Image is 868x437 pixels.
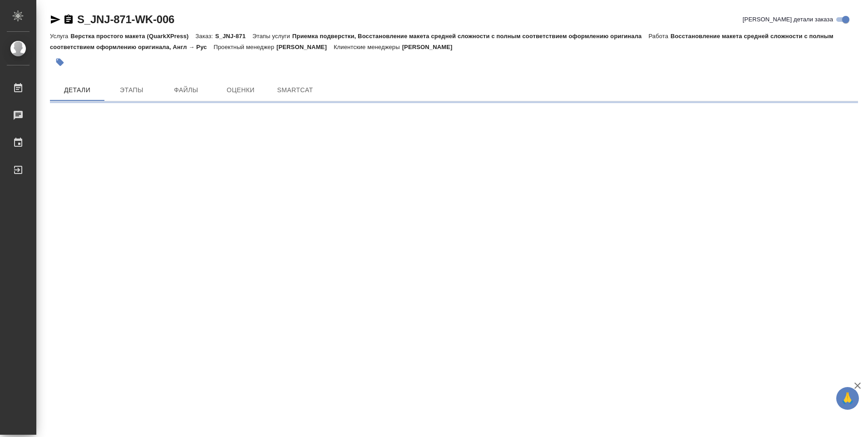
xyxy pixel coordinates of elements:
[214,44,276,50] p: Проектный менеджер
[110,84,153,96] span: Этапы
[70,33,195,40] p: Верстка простого макета (QuarkXPress)
[63,14,74,25] button: Скопировать ссылку
[215,33,252,40] p: S_JNJ-871
[252,33,292,40] p: Этапы услуги
[50,52,70,72] button: Добавить тэг
[50,14,61,25] button: Скопировать ссылку для ЯМессенджера
[273,84,317,96] span: SmartCat
[402,44,459,50] p: [PERSON_NAME]
[164,84,208,96] span: Файлы
[77,13,174,25] a: S_JNJ-871-WK-006
[648,33,671,40] p: Работа
[743,15,833,24] span: [PERSON_NAME] детали заказа
[840,389,855,408] span: 🙏
[334,44,402,50] p: Клиентские менеджеры
[219,84,262,96] span: Оценки
[55,84,99,96] span: Детали
[292,33,649,40] p: Приемка подверстки, Восстановление макета средней сложности с полным соответствием оформлению ори...
[196,33,215,40] p: Заказ:
[276,44,334,50] p: [PERSON_NAME]
[50,33,70,40] p: Услуга
[836,387,859,410] button: 🙏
